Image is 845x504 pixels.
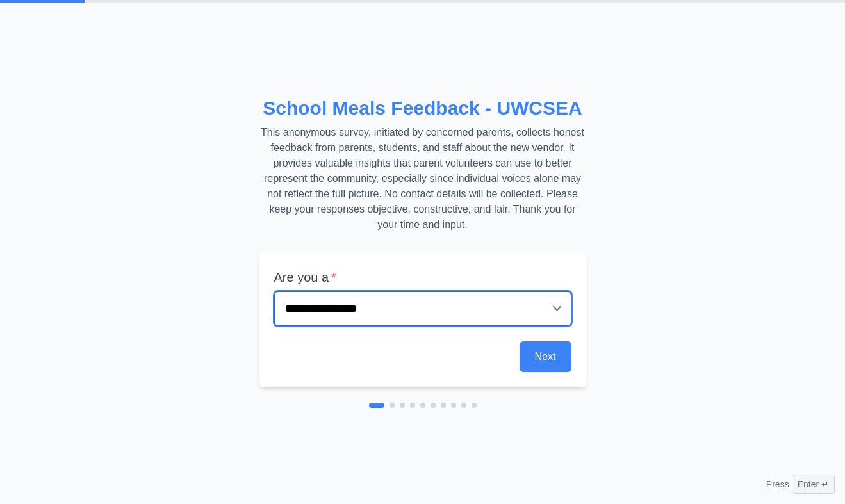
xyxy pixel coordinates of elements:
h2: School Meals Feedback - UWCSEA [259,97,587,120]
label: Are you a [274,268,571,286]
button: Next [520,341,571,372]
span: Enter ↵ [792,475,835,494]
div: Press [766,475,835,494]
p: This anonymous survey, initiated by concerned parents, collects honest feedback from parents, stu... [259,125,587,232]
